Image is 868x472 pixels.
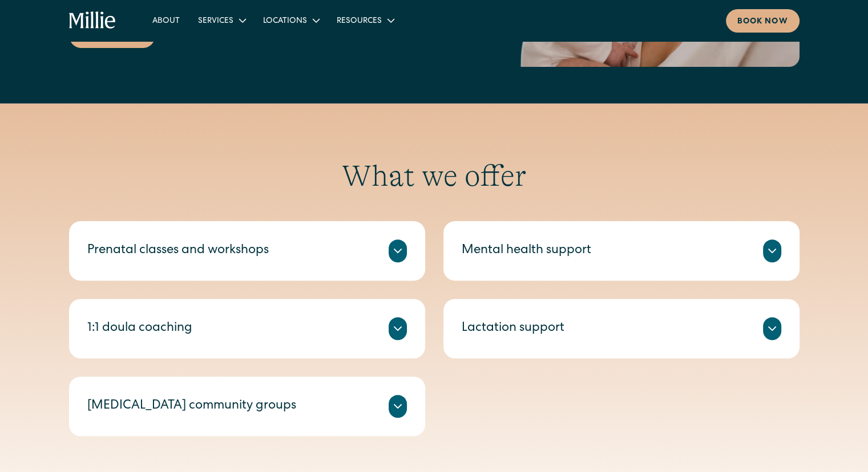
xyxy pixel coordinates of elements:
[87,242,269,261] div: Prenatal classes and workshops
[87,319,192,338] div: 1:1 doula coaching
[737,16,788,28] div: Book now
[143,11,189,30] a: About
[726,9,800,33] a: Book now
[189,11,254,30] div: Services
[337,15,382,27] div: Resources
[254,11,328,30] div: Locations
[87,397,296,416] div: [MEDICAL_DATA] community groups
[69,11,116,30] a: home
[328,11,402,30] div: Resources
[263,15,307,27] div: Locations
[462,319,564,338] div: Lactation support
[69,158,800,194] h2: What we offer
[198,15,233,27] div: Services
[462,242,591,261] div: Mental health support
